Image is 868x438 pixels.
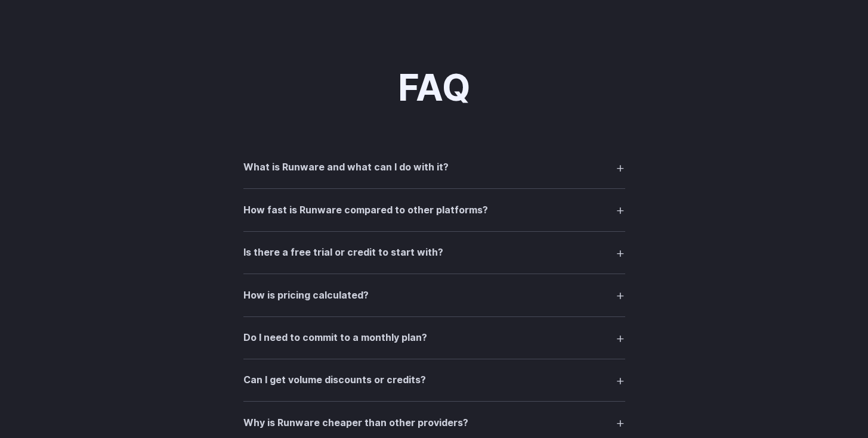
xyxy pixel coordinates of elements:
[243,288,369,303] h3: How is pricing calculated?
[243,415,468,431] h3: Why is Runware cheaper than other providers?
[243,245,443,260] h3: Is there a free trial or credit to start with?
[243,198,625,221] summary: How fast is Runware compared to other platforms?
[243,160,449,175] h3: What is Runware and what can I do with it?
[243,203,488,218] h3: How fast is Runware compared to other platforms?
[398,68,471,108] h2: FAQ
[243,369,625,392] summary: Can I get volume discounts or credits?
[243,327,625,349] summary: Do I need to commit to a monthly plan?
[243,330,427,346] h3: Do I need to commit to a monthly plan?
[243,156,625,179] summary: What is Runware and what can I do with it?
[243,241,625,264] summary: Is there a free trial or credit to start with?
[243,284,625,306] summary: How is pricing calculated?
[243,411,625,434] summary: Why is Runware cheaper than other providers?
[243,372,426,388] h3: Can I get volume discounts or credits?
